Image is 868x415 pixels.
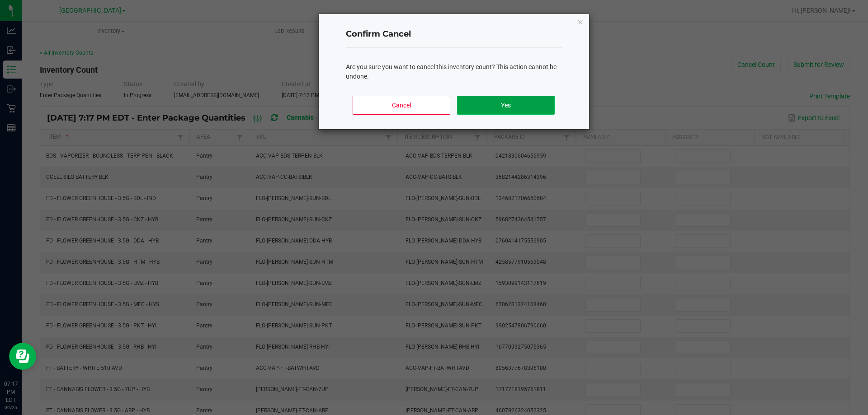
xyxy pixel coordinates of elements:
[9,343,36,370] iframe: Resource center
[346,28,562,40] h4: Confirm Cancel
[457,96,554,115] button: Yes
[346,62,562,81] div: Are you sure you want to cancel this inventory count? This action cannot be undone.
[577,16,584,27] button: Close
[353,96,450,115] button: Cancel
